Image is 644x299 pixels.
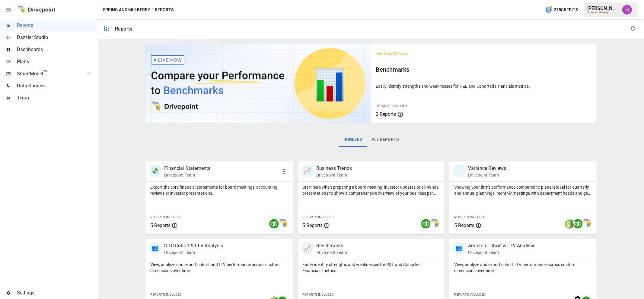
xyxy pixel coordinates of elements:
[149,242,161,254] div: 👥
[619,1,636,18] button: Harry Antonio
[376,51,408,56] span: Featured Bundle
[454,223,474,228] span: 5 Reports
[316,249,347,255] p: Drivepoint Team
[164,165,210,172] p: Financial Statements
[151,6,154,14] div: /
[376,104,407,108] span: Reports Included
[454,184,591,196] p: Showing your firm's performance compared to plans is ideal for quarterly and annual plannings, mo...
[454,215,485,219] span: Reports Included
[278,219,287,229] img: smart model
[468,165,506,172] p: Variance Reviews
[17,82,97,89] span: Data Sources
[150,223,171,228] span: 5 Reports
[429,219,439,229] img: smart model
[115,26,132,32] div: Reports
[622,5,632,15] img: Harry Antonio
[301,165,313,177] div: 📈
[468,172,506,178] p: Drivepoint Team
[149,165,161,177] div: 💸
[302,215,333,219] span: Reports Included
[316,172,352,178] p: Drivepoint Team
[302,293,333,297] span: Reports Included
[376,65,592,74] h6: Benchmarks
[164,242,223,249] p: DTC Cohort & LTV Analysis
[301,242,313,254] div: 📈
[468,242,535,249] p: Amazon Cohort & LTV Analysis
[302,184,440,196] p: Start here when preparing a board meeting, investor updates or all-hands presentations to show a ...
[17,94,97,102] span: Team
[103,6,150,14] button: Spring and Mulberry
[554,6,578,14] span: 275 Credits
[565,219,574,229] img: shopify
[43,69,47,77] span: ™
[17,34,97,41] span: Dazzler Studio
[17,289,97,297] span: Settings
[302,223,323,228] span: 5 Reports
[17,70,80,77] span: SmartModel
[164,172,210,178] p: Drivepoint Team
[582,219,591,229] img: smart model
[316,165,352,172] p: Business Trends
[17,58,97,65] span: Plans
[367,132,403,147] button: All Reports
[316,242,347,249] p: Benchmarks
[454,293,485,297] span: Reports Included
[302,262,440,274] p: Easily identify strengths and weaknesses for P&L and Cohorted Financials metrics.
[339,132,367,147] button: Bundles
[376,111,396,117] span: 2 Reports
[587,5,619,11] div: [PERSON_NAME]
[543,4,580,15] button: 275Credits
[269,219,279,229] img: quickbooks
[17,22,97,29] span: Reports
[454,262,591,274] p: View, analyze and export cohort LTV performance across custom dimensions over time.
[453,165,465,177] div: 🗓
[421,219,431,229] img: quickbooks
[587,11,619,14] div: Spring and Mulberry
[145,44,371,123] img: video thumbnail
[150,215,181,219] span: Reports Included
[164,249,223,255] p: Drivepoint Team
[573,219,583,229] img: quickbooks
[376,83,592,89] p: Easily identify strengths and weaknesses for P&L and Cohorted Financials metrics.
[150,293,181,297] span: Reports Included
[150,262,288,274] p: View, analyze and export cohort and LTV performance across custom dimensions over time.
[17,46,97,53] span: Dashboards
[150,184,288,196] p: Export the core financial statements for board meetings, accounting reviews or investor presentat...
[468,249,535,255] p: Drivepoint Team
[453,242,465,254] div: 👥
